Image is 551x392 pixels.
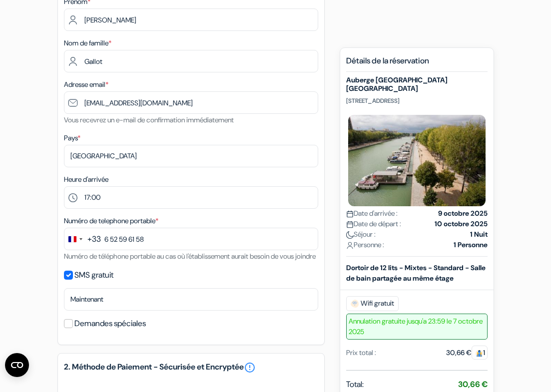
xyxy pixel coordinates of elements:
[346,348,376,358] div: Prix total :
[346,221,354,228] img: calendar.svg
[74,268,113,282] label: SMS gratuit
[346,56,488,72] h5: Détails de la réservation
[346,242,354,249] img: user_icon.svg
[64,8,318,31] input: Entrez votre prénom
[472,346,488,360] span: 1
[244,362,256,374] a: error_outline
[346,240,384,250] span: Personne :
[346,76,488,93] h5: Auberge [GEOGRAPHIC_DATA] [GEOGRAPHIC_DATA]
[454,240,488,250] strong: 1 Personne
[346,263,486,283] b: Dortoir de 12 lits - Mixtes - Standard - Salle de bain partagée au même étage
[446,348,488,358] div: 30,66 €
[346,314,488,340] span: Annulation gratuite jusqu'a 23:59 le 7 octobre 2025
[87,233,101,245] div: +33
[64,228,101,250] button: Change country, selected France (+33)
[351,300,359,308] img: free_wifi.svg
[64,174,108,185] label: Heure d'arrivée
[458,379,488,390] strong: 30,66 €
[64,91,318,114] input: Entrer adresse e-mail
[435,219,488,229] strong: 10 octobre 2025
[346,208,398,219] span: Date d'arrivée :
[346,97,488,105] p: [STREET_ADDRESS]
[64,362,318,374] h5: 2. Méthode de Paiement - Sécurisée et Encryptée
[470,229,488,240] strong: 1 Nuit
[64,38,111,48] label: Nom de famille
[438,208,488,219] strong: 9 octobre 2025
[64,133,80,143] label: Pays
[5,353,29,377] button: Ouvrir le widget CMP
[346,210,354,218] img: calendar.svg
[64,115,234,124] small: Vous recevrez un e-mail de confirmation immédiatement
[64,50,318,72] input: Entrer le nom de famille
[346,296,399,311] span: Wifi gratuit
[346,231,354,239] img: moon.svg
[64,79,108,90] label: Adresse email
[74,317,146,331] label: Demandes spéciales
[64,228,318,250] input: 6 12 34 56 78
[64,252,316,261] small: Numéro de téléphone portable au cas où l'établissement aurait besoin de vous joindre
[346,229,376,240] span: Séjour :
[346,219,401,229] span: Date de départ :
[476,350,483,357] img: guest.svg
[64,216,158,226] label: Numéro de telephone portable
[346,379,364,391] span: Total:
